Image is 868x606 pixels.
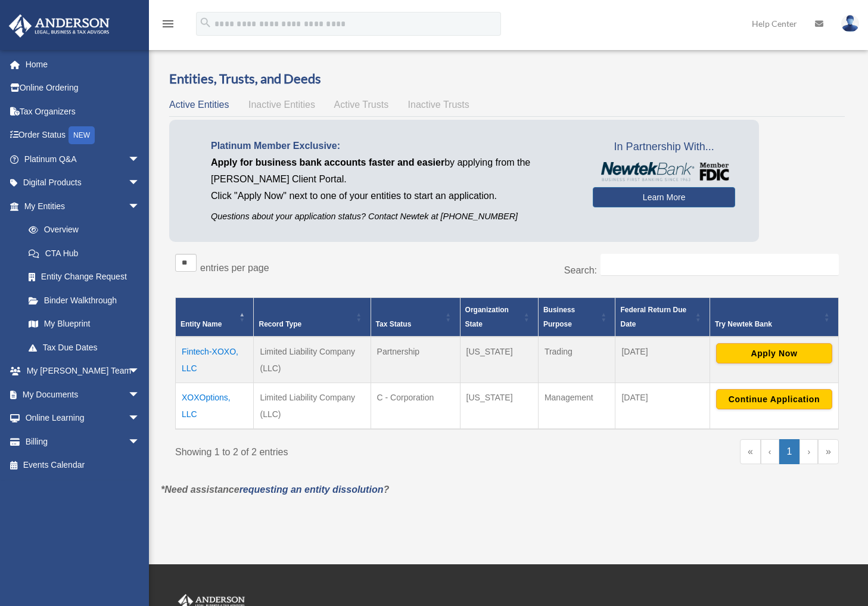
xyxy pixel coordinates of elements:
th: Tax Status: Activate to sort [371,298,460,337]
a: CTA Hub [17,241,152,265]
span: Entity Name [181,320,222,328]
i: search [199,16,212,29]
th: Entity Name: Activate to invert sorting [176,298,254,337]
img: Anderson Advisors Platinum Portal [5,14,113,38]
p: Click "Apply Now" next to one of your entities to start an application. [211,188,575,204]
h3: Entities, Trusts, and Deeds [169,70,845,88]
td: Fintech-XOXO, LLC [176,337,254,383]
em: *Need assistance ? [161,484,389,495]
td: Trading [538,337,615,383]
span: Federal Return Due Date [620,306,686,328]
span: Record Type [259,320,301,328]
a: Home [8,52,158,76]
td: Limited Liability Company (LLC) [254,337,371,383]
span: arrow_drop_down [128,383,152,407]
a: Tax Organizers [8,100,158,123]
p: by applying from the [PERSON_NAME] Client Portal. [211,154,575,188]
a: My Blueprint [17,312,152,336]
a: Next [799,439,818,464]
div: Showing 1 to 2 of 2 entries [175,439,498,461]
p: Questions about your application status? Contact Newtek at [PHONE_NUMBER] [211,209,575,224]
td: XOXOptions, LLC [176,383,254,430]
span: In Partnership With... [593,138,735,157]
div: NEW [69,126,95,144]
td: Management [538,383,615,430]
span: Tax Status [376,320,412,328]
button: Continue Application [716,389,832,409]
span: arrow_drop_down [128,194,152,219]
span: Active Trusts [334,100,389,110]
a: My [PERSON_NAME] Teamarrow_drop_down [8,359,158,383]
td: [DATE] [615,383,710,430]
button: Apply Now [716,343,832,363]
a: Online Ordering [8,76,158,100]
a: Overview [17,218,146,242]
th: Business Purpose: Activate to sort [538,298,615,337]
td: C - Corporation [371,383,460,430]
a: First [740,439,761,464]
span: Inactive Entities [248,100,315,110]
span: arrow_drop_down [128,406,152,431]
label: Search: [564,265,597,275]
span: Business Purpose [543,306,575,328]
p: Platinum Member Exclusive: [211,138,575,154]
td: [US_STATE] [460,383,538,430]
span: arrow_drop_down [128,171,152,195]
span: Inactive Trusts [408,100,469,110]
a: requesting an entity dissolution [239,484,384,495]
a: Binder Walkthrough [17,288,152,312]
a: Entity Change Request [17,265,152,289]
a: Previous [761,439,779,464]
a: menu [161,21,175,31]
a: Digital Productsarrow_drop_down [8,171,158,195]
span: arrow_drop_down [128,430,152,454]
a: Billingarrow_drop_down [8,430,158,453]
a: My Documentsarrow_drop_down [8,383,158,406]
a: 1 [779,439,800,464]
td: Partnership [371,337,460,383]
span: Apply for business bank accounts faster and easier [211,157,444,167]
span: Active Entities [169,100,229,110]
a: Events Calendar [8,453,158,477]
td: Limited Liability Company (LLC) [254,383,371,430]
th: Federal Return Due Date: Activate to sort [615,298,710,337]
img: User Pic [841,15,859,32]
a: Learn More [593,187,735,207]
span: arrow_drop_down [128,147,152,172]
label: entries per page [200,263,269,273]
i: menu [161,17,175,31]
span: arrow_drop_down [128,359,152,384]
td: [DATE] [615,337,710,383]
th: Record Type: Activate to sort [254,298,371,337]
a: Platinum Q&Aarrow_drop_down [8,147,158,171]
th: Try Newtek Bank : Activate to sort [710,298,838,337]
a: Order StatusNEW [8,123,158,148]
a: Online Learningarrow_drop_down [8,406,158,430]
a: My Entitiesarrow_drop_down [8,194,152,218]
a: Last [818,439,839,464]
img: NewtekBankLogoSM.png [599,162,729,181]
div: Try Newtek Bank [715,317,820,331]
th: Organization State: Activate to sort [460,298,538,337]
a: Tax Due Dates [17,335,152,359]
span: Organization State [465,306,509,328]
td: [US_STATE] [460,337,538,383]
